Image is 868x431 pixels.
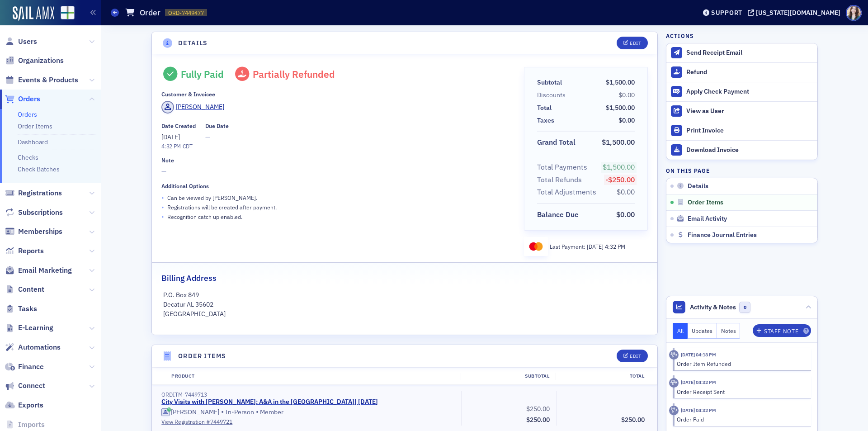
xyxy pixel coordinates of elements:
span: Email Marketing [18,265,72,275]
p: P.O. Box 849 [163,290,646,300]
h4: Details [178,38,208,48]
span: Reports [18,246,44,256]
span: • [221,407,224,417]
span: Content [18,284,44,294]
div: Order Paid [677,415,805,423]
span: Balance Due [537,209,582,220]
div: Edit [630,41,641,46]
span: — [205,133,229,142]
span: Total [537,103,555,113]
div: Additional Options [161,183,209,189]
a: Orders [5,94,40,104]
a: Checks [18,153,38,161]
span: Finance Journal Entries [688,231,757,239]
a: City Visits with [PERSON_NAME]: A&A in the [GEOGRAPHIC_DATA]| [DATE] [161,398,378,406]
span: Registrations [18,188,62,198]
img: SailAMX [13,6,54,21]
span: Total Payments [537,162,590,173]
button: Updates [688,323,717,339]
a: [PERSON_NAME] [161,101,224,114]
button: Staff Note [753,324,811,337]
a: Content [5,284,44,294]
div: View as User [686,107,813,115]
span: E-Learning [18,323,53,333]
div: Order Receipt Sent [677,388,805,396]
div: Apply Check Payment [686,88,813,96]
span: $0.00 [617,187,635,196]
a: View Registration #7449721 [161,417,455,426]
time: 5/19/2025 04:32 PM [681,379,716,385]
span: Automations [18,342,61,352]
div: Activity [669,406,679,415]
a: Check Batches [18,165,60,173]
span: $0.00 [616,210,635,219]
button: Edit [617,37,648,49]
span: Total Adjustments [537,187,599,198]
span: Memberships [18,227,62,237]
div: Edit [630,354,641,359]
span: $0.00 [618,116,635,124]
div: Total [537,103,552,113]
h2: Billing Address [161,272,217,284]
button: All [673,323,688,339]
span: $250.00 [526,405,550,413]
p: Registrations will be created after payment. [167,203,277,211]
div: Order Item Refunded [677,360,805,368]
span: $0.00 [618,91,635,99]
div: Total [556,373,651,380]
button: Apply Check Payment [666,82,817,101]
p: [GEOGRAPHIC_DATA] [163,309,646,319]
div: Download Invoice [686,146,813,154]
span: -$250.00 [605,175,635,184]
div: Total Refunds [537,175,582,185]
a: Order Items [18,122,52,130]
button: Edit [617,350,648,362]
p: Decatur AL 35602 [163,300,646,309]
time: 7/15/2025 04:18 PM [681,351,716,358]
span: $1,500.00 [602,137,635,147]
h4: Actions [666,32,694,40]
div: Fully Paid [181,68,224,80]
span: Orders [18,94,40,104]
span: Discounts [537,90,569,100]
div: Activity [669,350,679,360]
div: Date Created [161,123,196,129]
span: $1,500.00 [606,104,635,112]
span: [DATE] [587,243,605,250]
a: Orders [18,110,37,118]
a: E-Learning [5,323,53,333]
button: Send Receipt Email [666,43,817,62]
h4: On this page [666,166,818,175]
a: Imports [5,420,45,430]
div: Subtotal [537,78,562,87]
a: Connect [5,381,45,391]
div: In-Person Member [161,407,455,417]
span: Tasks [18,304,37,314]
a: Tasks [5,304,37,314]
div: Total Adjustments [537,187,596,198]
span: [DATE] [161,133,180,141]
a: Exports [5,400,43,410]
h1: Order [140,7,160,18]
span: • [161,203,164,212]
span: Exports [18,400,43,410]
a: View Homepage [54,6,75,21]
img: SailAMX [61,6,75,20]
span: 4:32 PM [605,243,625,250]
a: Users [5,37,37,47]
time: 4:32 PM [161,142,181,150]
a: Reports [5,246,44,256]
span: $250.00 [526,416,550,424]
span: • [256,407,259,417]
div: Send Receipt Email [686,49,813,57]
h4: Order Items [178,351,226,361]
div: Taxes [537,116,554,125]
time: 5/19/2025 04:32 PM [681,407,716,413]
p: Can be viewed by [PERSON_NAME] . [167,194,257,202]
span: Subtotal [537,78,565,87]
button: View as User [666,101,817,121]
span: Activity & Notes [690,303,736,312]
a: Memberships [5,227,62,237]
div: Last Payment: [550,242,625,251]
span: Taxes [537,116,557,125]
